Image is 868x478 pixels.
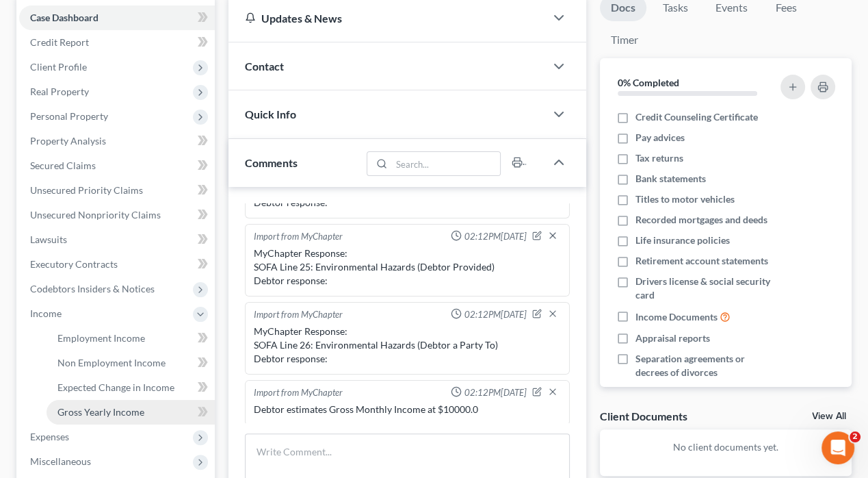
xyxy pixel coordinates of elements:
a: Non Employment Income [47,351,215,375]
span: Unsecured Nonpriority Claims [30,209,161,221]
span: Drivers license & social security card [635,275,777,302]
a: Employment Income [47,326,215,351]
a: Secured Claims [19,153,215,178]
span: Contact [245,60,284,73]
span: 2 [850,431,860,442]
span: Executory Contracts [30,258,118,270]
span: Codebtors Insiders & Notices [30,283,155,294]
span: Credit Counseling Certificate [635,110,758,124]
iframe: Intercom live chat [821,431,854,464]
span: Credit Report [30,36,89,48]
a: View All [812,412,846,421]
span: Appraisal reports [635,331,710,345]
span: 02:12PM[DATE] [464,308,527,321]
span: Non Employment Income [57,357,166,368]
input: Search... [392,152,501,175]
span: Personal Property [30,110,108,122]
span: Income Documents [635,310,718,324]
a: Unsecured Priority Claims [19,178,215,203]
a: Credit Report [19,30,215,55]
span: Property Analysis [30,135,106,147]
div: Import from MyChapter [254,386,343,400]
div: Client Documents [600,409,687,423]
a: Property Analysis [19,129,215,153]
strong: 0% Completed [618,77,679,88]
span: Pay advices [635,131,685,144]
span: Recorded mortgages and deeds [635,213,767,227]
span: Titles to motor vehicles [635,192,735,206]
p: No client documents yet. [611,440,841,454]
div: Import from MyChapter [254,308,343,322]
span: Retirement account statements [635,254,768,268]
a: Timer [600,27,649,53]
span: Unsecured Priority Claims [30,184,143,196]
span: Expected Change in Income [57,381,174,393]
span: 02:12PM[DATE] [464,386,527,399]
a: Executory Contracts [19,252,215,277]
span: Separation agreements or decrees of divorces [635,352,777,379]
a: Case Dashboard [19,5,215,30]
span: Secured Claims [30,160,96,171]
span: Bank statements [635,172,706,186]
a: Gross Yearly Income [47,400,215,425]
a: Expected Change in Income [47,375,215,400]
span: Real Property [30,86,89,97]
div: MyChapter Response: SOFA Line 25: Environmental Hazards (Debtor Provided) Debtor response: [254,247,561,288]
div: Import from MyChapter [254,230,343,244]
span: Expenses [30,431,69,442]
a: Unsecured Nonpriority Claims [19,203,215,227]
span: Tax returns [635,151,683,165]
div: MyChapter Response: SOFA Line 26: Environmental Hazards (Debtor a Party To) Debtor response: [254,325,561,366]
a: Lawsuits [19,227,215,252]
span: Miscellaneous [30,455,91,467]
span: Income [30,307,62,319]
span: Gross Yearly Income [57,406,144,418]
span: Life insurance policies [635,234,730,247]
div: Debtor estimates Gross Monthly Income at $10000.0 [254,403,561,416]
span: Quick Info [245,108,296,121]
span: Client Profile [30,61,87,73]
span: Lawsuits [30,234,67,245]
span: 02:12PM[DATE] [464,230,527,243]
span: Employment Income [57,332,145,344]
span: Comments [245,156,298,169]
span: Case Dashboard [30,12,98,23]
div: Updates & News [245,11,529,25]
